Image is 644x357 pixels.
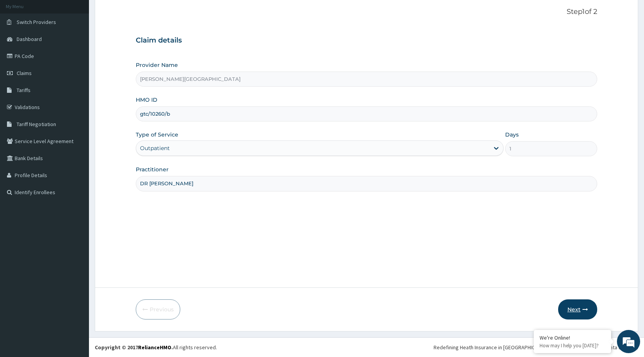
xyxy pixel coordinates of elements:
span: We're online! [45,97,107,176]
div: Redefining Heath Insurance in [GEOGRAPHIC_DATA] using Telemedicine and Data Science! [434,343,638,351]
span: Tariffs [17,87,31,94]
p: Step 1 of 2 [136,8,597,16]
input: Enter HMO ID [136,106,597,121]
label: Practitioner [136,166,169,173]
div: Minimize live chat window [127,4,145,22]
span: Claims [17,70,32,77]
a: RelianceHMO [138,344,171,351]
strong: Copyright © 2017 . [95,344,173,351]
textarea: Type your message and hit 'Enter' [4,211,147,238]
input: Enter Name [136,176,597,191]
span: Tariff Negotiation [17,121,56,128]
button: Previous [136,299,180,319]
div: Chat with us now [40,43,130,53]
span: Dashboard [17,36,42,43]
label: Days [505,131,519,138]
p: How may I help you today? [540,342,605,349]
img: d_794563401_company_1708531726252_794563401 [14,39,31,58]
label: Provider Name [136,61,178,69]
h3: Claim details [136,36,597,45]
div: Outpatient [140,144,170,152]
label: HMO ID [136,96,157,104]
button: Next [558,299,597,319]
footer: All rights reserved. [89,337,644,357]
span: Switch Providers [17,19,56,26]
div: We're Online! [540,334,605,341]
label: Type of Service [136,131,178,138]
